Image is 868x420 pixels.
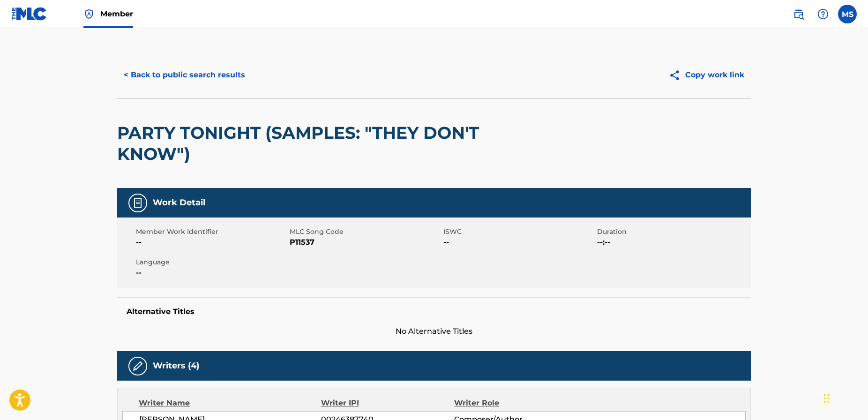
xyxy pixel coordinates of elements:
span: Member [100,8,133,19]
div: Drag [824,384,830,412]
div: User Menu [838,5,857,23]
span: Member Work Identifier [136,227,287,237]
span: Duration [597,227,748,237]
img: help [817,8,829,20]
h5: Alternative Titles [127,307,741,316]
img: search [793,8,804,20]
button: Copy work link [662,63,751,87]
div: Writer IPI [321,397,455,409]
span: -- [443,237,595,248]
span: --:-- [597,237,748,248]
span: ISWC [443,227,595,237]
img: Work Detail [132,197,143,209]
button: < Back to public search results [117,63,252,87]
iframe: Chat Widget [821,375,868,420]
iframe: Resource Center [842,275,868,351]
span: Language [136,257,287,267]
div: Help [814,5,832,23]
h5: Work Detail [153,197,205,208]
span: -- [136,267,287,278]
span: -- [136,237,287,248]
img: MLC Logo [11,7,47,21]
span: MLC Song Code [290,227,441,237]
img: Copy work link [669,69,685,81]
a: Public Search [789,5,808,23]
div: Writer Role [454,397,576,409]
img: Writers [132,360,143,372]
span: P11537 [290,237,441,248]
h5: Writers (4) [153,360,199,371]
span: No Alternative Titles [117,326,751,337]
div: Writer Name [139,397,321,409]
img: Top Rightsholder [83,8,95,20]
h2: PARTY TONIGHT (SAMPLES: "THEY DON'T KNOW") [117,122,497,165]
